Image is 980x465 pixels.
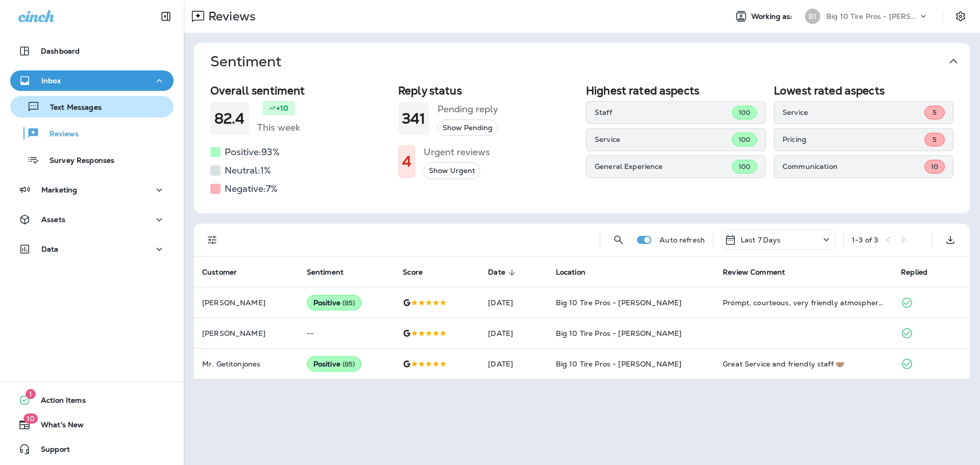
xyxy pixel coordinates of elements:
[26,389,36,399] span: 1
[307,268,357,277] span: Sentiment
[595,108,732,116] p: Staff
[299,318,395,349] td: --
[23,413,38,424] span: 10
[10,70,174,91] button: Inbox
[202,230,223,250] button: Filters
[40,103,102,113] p: Text Messages
[933,108,937,117] span: 5
[31,421,84,433] span: What's New
[41,47,80,55] p: Dashboard
[202,360,290,368] p: Mr. Getitonjones
[723,268,798,277] span: Review Comment
[805,9,820,24] div: B1
[595,162,732,170] p: General Experience
[225,162,271,179] h5: Neutral: 1 %
[276,103,288,113] p: +10
[659,236,705,244] p: Auto refresh
[10,209,174,230] button: Assets
[257,119,300,136] h5: This week
[10,180,174,200] button: Marketing
[10,390,174,410] button: 1Action Items
[940,230,961,250] button: Export as CSV
[556,329,681,338] span: Big 10 Tire Pros - [PERSON_NAME]
[10,149,174,170] button: Survey Responses
[488,268,519,277] span: Date
[480,287,547,318] td: [DATE]
[41,77,61,85] p: Inbox
[739,162,750,171] span: 100
[403,268,423,277] span: Score
[342,299,355,307] span: ( 85 )
[31,445,70,457] span: Support
[202,329,290,337] p: [PERSON_NAME]
[202,43,978,80] button: Sentiment
[901,268,927,277] span: Replied
[194,80,970,213] div: Sentiment
[307,356,362,372] div: Positive
[307,268,344,277] span: Sentiment
[210,53,281,70] h1: Sentiment
[424,144,490,160] h5: Urgent reviews
[556,298,681,307] span: Big 10 Tire Pros - [PERSON_NAME]
[10,123,174,144] button: Reviews
[41,215,65,224] p: Assets
[10,239,174,259] button: Data
[152,6,180,27] button: Collapse Sidebar
[39,156,114,166] p: Survey Responses
[723,359,885,369] div: Great Service and friendly staff 🤝🏽
[210,84,390,97] h2: Overall sentiment
[556,268,585,277] span: Location
[402,110,425,127] h1: 341
[437,101,498,117] h5: Pending reply
[723,268,785,277] span: Review Comment
[342,360,355,369] span: ( 85 )
[202,299,290,307] p: [PERSON_NAME]
[225,144,280,160] h5: Positive: 93 %
[595,135,732,143] p: Service
[608,230,629,250] button: Search Reviews
[901,268,941,277] span: Replied
[739,108,750,117] span: 100
[852,236,878,244] div: 1 - 3 of 3
[782,135,924,143] p: Pricing
[480,349,547,379] td: [DATE]
[10,439,174,459] button: Support
[41,245,59,253] p: Data
[398,84,578,97] h2: Reply status
[586,84,766,97] h2: Highest rated aspects
[403,268,436,277] span: Score
[202,268,250,277] span: Customer
[782,108,924,116] p: Service
[933,135,937,144] span: 5
[782,162,924,170] p: Communication
[437,119,498,136] button: Show Pending
[951,7,970,26] button: Settings
[931,162,938,171] span: 10
[31,396,86,408] span: Action Items
[488,268,505,277] span: Date
[424,162,480,179] button: Show Urgent
[556,359,681,369] span: Big 10 Tire Pros - [PERSON_NAME]
[307,295,362,310] div: Positive
[556,268,599,277] span: Location
[774,84,953,97] h2: Lowest rated aspects
[202,268,237,277] span: Customer
[10,414,174,435] button: 10What's New
[204,9,256,24] p: Reviews
[480,318,547,349] td: [DATE]
[10,96,174,117] button: Text Messages
[225,181,278,197] h5: Negative: 7 %
[751,12,795,21] span: Working as:
[39,130,79,139] p: Reviews
[10,41,174,61] button: Dashboard
[741,236,781,244] p: Last 7 Days
[41,186,77,194] p: Marketing
[826,12,918,20] p: Big 10 Tire Pros - [PERSON_NAME]
[723,298,885,308] div: Prompt, courteous, very friendly atmosphere.
[402,153,411,170] h1: 4
[739,135,750,144] span: 100
[214,110,245,127] h1: 82.4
